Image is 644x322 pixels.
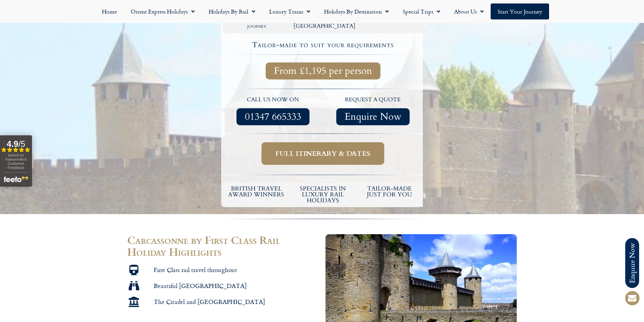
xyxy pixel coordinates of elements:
[317,3,396,19] a: Holidays by Destination
[491,3,549,19] a: Start your Journey
[127,246,319,258] h2: Holiday Highlights
[293,186,353,203] h6: Specialists in luxury rail holidays
[236,108,309,125] a: 01347 665333
[396,3,447,19] a: Special Trips
[327,95,420,104] p: request a quote
[275,149,370,158] span: Full itinerary & dates
[274,67,372,75] span: From £1,195 per person
[127,234,319,246] h2: Carcassonne by First Class Rail
[202,3,262,19] a: Holidays by Rail
[261,142,384,165] a: Full itinerary & dates
[359,12,418,23] h2: Departures available most days of the year
[266,62,380,79] a: From £1,195 per person
[152,298,265,306] span: The Citadel and [GEOGRAPHIC_DATA]
[224,41,422,49] h4: Tailor-made to suit your requirements
[152,266,237,274] span: First Class rail travel throughout
[95,3,124,19] a: Home
[345,112,401,121] span: Enquire Now
[336,108,410,125] a: Enquire Now
[226,95,320,104] p: call us now on
[262,3,317,19] a: Luxury Trains
[227,12,287,29] h2: First Class Rail travel throughout your journey
[360,186,419,197] h5: tailor-made just for you
[124,3,202,19] a: Orient Express Holidays
[447,3,491,19] a: About Us
[152,282,247,290] span: Beautiful [GEOGRAPHIC_DATA]
[3,3,641,19] nav: Menu
[293,12,353,29] h2: 4 nights in a 5-star hotel in [GEOGRAPHIC_DATA]
[245,112,301,121] span: 01347 665333
[226,186,286,197] h5: British Travel Award winners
